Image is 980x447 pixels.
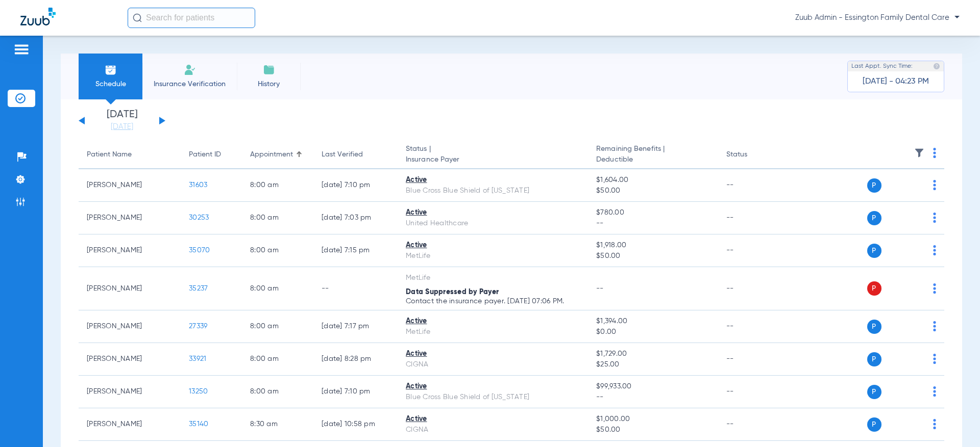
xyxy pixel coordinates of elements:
div: MetLife [406,251,580,261]
img: Schedule [105,64,117,76]
img: group-dot-blue.svg [933,419,936,429]
td: [DATE] 10:58 PM [313,408,398,441]
img: History [263,64,275,76]
td: 8:00 AM [242,343,313,376]
td: [PERSON_NAME] [79,234,181,267]
td: [DATE] 8:28 PM [313,343,398,376]
span: $780.00 [596,207,709,218]
span: Zuub Admin - Essington Family Dental Care [795,13,960,23]
span: P [867,320,881,334]
th: Status | [398,141,588,169]
span: $50.00 [596,186,709,196]
div: Appointment [250,149,293,160]
td: [DATE] 7:10 PM [313,169,398,202]
td: 8:00 AM [242,310,313,343]
div: Active [406,175,580,186]
span: History [244,79,293,89]
td: -- [718,267,787,310]
img: group-dot-blue.svg [933,148,936,158]
span: $1,000.00 [596,414,709,425]
span: -- [596,218,709,229]
div: Active [406,207,580,218]
span: $0.00 [596,327,709,337]
img: Zuub Logo [20,8,56,25]
td: [DATE] 7:03 PM [313,202,398,234]
img: group-dot-blue.svg [933,283,936,294]
span: Insurance Verification [150,79,229,89]
div: CIGNA [406,359,580,370]
p: Contact the insurance payer. [DATE] 07:06 PM. [406,298,580,305]
td: 8:00 AM [242,234,313,267]
img: filter.svg [914,148,924,158]
img: group-dot-blue.svg [933,386,936,397]
img: last sync help info [933,63,940,70]
span: P [867,244,881,258]
span: $1,394.00 [596,316,709,327]
span: 31603 [189,181,207,189]
td: 8:30 AM [242,408,313,441]
div: Blue Cross Blue Shield of [US_STATE] [406,392,580,403]
span: P [867,417,881,432]
td: -- [313,267,398,310]
div: MetLife [406,327,580,337]
span: -- [596,392,709,403]
span: P [867,178,881,193]
td: 8:00 AM [242,376,313,408]
td: -- [718,310,787,343]
td: [PERSON_NAME] [79,343,181,376]
img: group-dot-blue.svg [933,321,936,331]
td: -- [718,343,787,376]
span: Deductible [596,154,709,165]
img: group-dot-blue.svg [933,180,936,190]
img: Manual Insurance Verification [184,64,196,76]
li: [DATE] [91,110,153,132]
td: [PERSON_NAME] [79,169,181,202]
input: Search for patients [128,8,255,28]
td: [DATE] 7:15 PM [313,234,398,267]
span: Schedule [86,79,135,89]
td: [PERSON_NAME] [79,310,181,343]
span: P [867,281,881,296]
img: hamburger-icon [13,43,30,56]
td: [DATE] 7:17 PM [313,310,398,343]
td: 8:00 AM [242,267,313,310]
td: [PERSON_NAME] [79,267,181,310]
span: 30253 [189,214,209,221]
th: Remaining Benefits | [588,141,718,169]
div: Patient Name [87,149,173,160]
div: Active [406,349,580,359]
th: Status [718,141,787,169]
img: group-dot-blue.svg [933,354,936,364]
div: CIGNA [406,425,580,435]
img: group-dot-blue.svg [933,213,936,223]
span: 33921 [189,355,206,362]
img: group-dot-blue.svg [933,245,936,255]
div: Active [406,316,580,327]
div: Active [406,240,580,251]
span: [DATE] - 04:23 PM [863,76,929,87]
td: 8:00 AM [242,202,313,234]
div: Blue Cross Blue Shield of [US_STATE] [406,186,580,196]
div: Last Verified [322,149,363,160]
span: Insurance Payer [406,154,580,165]
span: -- [596,285,604,292]
span: P [867,385,881,399]
span: $1,729.00 [596,349,709,359]
div: MetLife [406,273,580,283]
span: 35140 [189,420,208,428]
td: [PERSON_NAME] [79,408,181,441]
td: [PERSON_NAME] [79,376,181,408]
td: -- [718,376,787,408]
div: Active [406,414,580,425]
td: -- [718,169,787,202]
td: -- [718,408,787,441]
span: Data Suppressed by Payer [406,288,499,296]
td: [PERSON_NAME] [79,202,181,234]
a: [DATE] [91,122,153,132]
span: P [867,352,881,366]
div: Patient ID [189,149,221,160]
span: P [867,211,881,225]
span: $1,918.00 [596,240,709,251]
div: United Healthcare [406,218,580,229]
img: Search Icon [133,13,142,22]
